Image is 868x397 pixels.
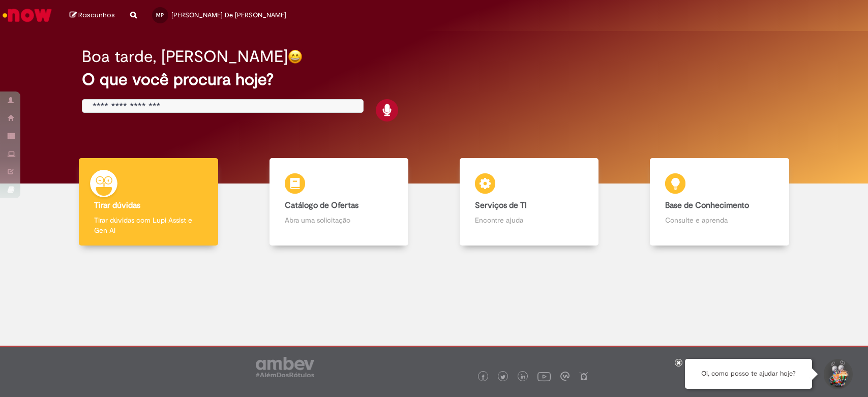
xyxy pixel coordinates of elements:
[665,215,773,225] p: Consulte e aprenda
[685,359,812,389] div: Oi, como posso te ajudar hoje?
[521,374,526,380] img: logo_footer_linkedin.png
[537,370,551,383] img: logo_footer_youtube.png
[171,11,286,19] span: [PERSON_NAME] De [PERSON_NAME]
[256,357,314,377] img: logo_footer_ambev_rotulo_gray.png
[94,215,202,235] p: Tirar dúvidas com Lupi Assist e Gen Ai
[94,200,140,210] b: Tirar dúvidas
[624,158,815,246] a: Base de Conhecimento Consulte e aprenda
[1,5,53,25] img: ServiceNow
[156,12,164,18] span: MP
[285,200,358,210] b: Catálogo de Ofertas
[500,375,505,380] img: logo_footer_twitter.png
[53,158,244,246] a: Tirar dúvidas Tirar dúvidas com Lupi Assist e Gen Ai
[560,372,570,381] img: logo_footer_workplace.png
[78,10,115,20] span: Rascunhos
[475,200,527,210] b: Serviços de TI
[481,375,486,380] img: logo_footer_facebook.png
[244,158,434,246] a: Catálogo de Ofertas Abra uma solicitação
[285,215,393,225] p: Abra uma solicitação
[82,48,288,66] h2: Boa tarde, [PERSON_NAME]
[475,215,583,225] p: Encontre ajuda
[579,372,588,381] img: logo_footer_naosei.png
[822,359,853,389] button: Iniciar Conversa de Suporte
[434,158,624,246] a: Serviços de TI Encontre ajuda
[82,71,786,88] h2: O que você procura hoje?
[70,11,115,20] a: Rascunhos
[665,200,749,210] b: Base de Conhecimento
[288,49,303,64] img: happy-face.png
